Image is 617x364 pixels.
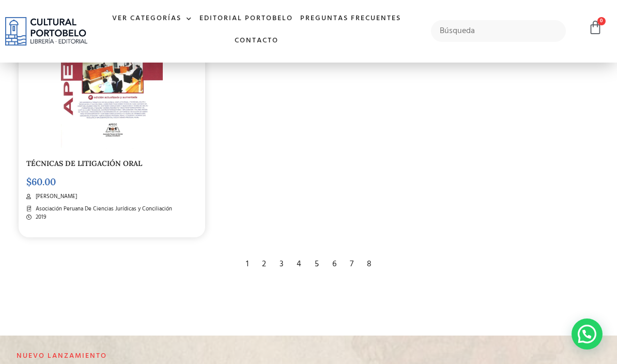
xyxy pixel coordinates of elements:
[33,213,47,222] span: 2019
[297,8,405,30] a: Preguntas frecuentes
[362,253,377,276] div: 8
[588,20,603,35] a: 0
[231,30,282,52] a: Contacto
[17,352,404,361] h2: Nuevo lanzamiento
[597,17,606,25] span: 0
[26,176,56,188] bdi: 60.00
[291,253,306,276] div: 4
[257,253,271,276] div: 2
[26,159,142,168] a: TÉCNICAS DE LITIGACIÓN ORAL
[431,20,566,42] input: Búsqueda
[196,8,297,30] a: Editorial Portobelo
[274,253,288,276] div: 3
[33,205,172,214] span: Asociación Peruana De Ciencias Jurídicas y Conciliación
[310,253,324,276] div: 5
[26,176,32,188] span: $
[109,8,196,30] a: Ver Categorías
[33,192,77,201] span: [PERSON_NAME]
[327,253,342,276] div: 6
[345,253,359,276] div: 7
[241,253,254,276] div: 1
[61,3,163,149] img: img20230324_09523818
